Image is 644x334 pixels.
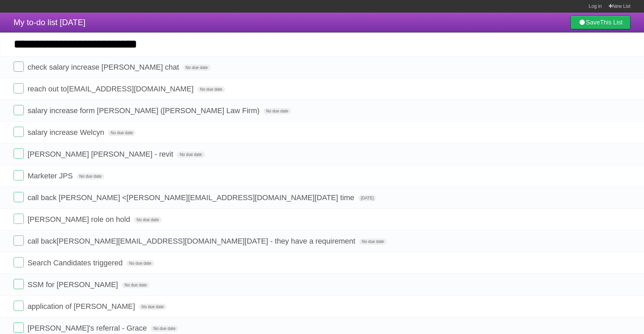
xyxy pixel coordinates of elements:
span: call back [PERSON_NAME][EMAIL_ADDRESS][DOMAIN_NAME] [DATE] - they have a requirement [27,237,357,245]
label: Done [14,192,24,202]
span: No due date [134,217,161,223]
span: check salary increase [PERSON_NAME] chat [27,63,181,71]
label: Done [14,257,24,267]
span: reach out to [EMAIL_ADDRESS][DOMAIN_NAME] [27,85,197,93]
label: Done [14,127,24,137]
span: No due date [122,282,149,288]
b: This List [600,19,623,26]
a: SaveThis List [570,16,630,29]
span: Search Candidates triggered [27,259,124,267]
span: No due date [77,173,104,179]
span: No due date [197,86,225,92]
label: Done [14,105,24,115]
span: No due date [183,65,210,71]
span: No due date [126,260,154,266]
label: Done [14,61,24,72]
span: My to-do list [DATE] [14,18,86,27]
span: SSM for [PERSON_NAME] [27,280,120,289]
label: Done [14,322,24,333]
span: No due date [359,239,387,245]
span: No due date [139,304,166,310]
label: Done [14,301,24,311]
span: call back [PERSON_NAME] < [PERSON_NAME][EMAIL_ADDRESS][DOMAIN_NAME] [DATE] time [27,193,356,202]
span: salary increase form [PERSON_NAME] ([PERSON_NAME] Law Firm) [27,106,261,115]
label: Done [14,148,24,159]
label: Done [14,279,24,289]
label: Done [14,83,24,93]
label: Done [14,214,24,224]
span: [PERSON_NAME] [PERSON_NAME] - revit [27,150,175,158]
span: No due date [151,326,178,332]
span: [PERSON_NAME]'s referral - Grace [27,324,148,332]
span: application of [PERSON_NAME] [27,302,137,311]
span: Marketer JPS [27,172,74,180]
span: [PERSON_NAME] role on hold [27,215,132,224]
span: No due date [108,130,135,136]
label: Done [14,235,24,246]
span: salary increase Welcyn [27,128,106,137]
span: No due date [177,152,204,158]
span: [DATE] [358,195,376,201]
label: Done [14,170,24,180]
span: No due date [263,108,291,114]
